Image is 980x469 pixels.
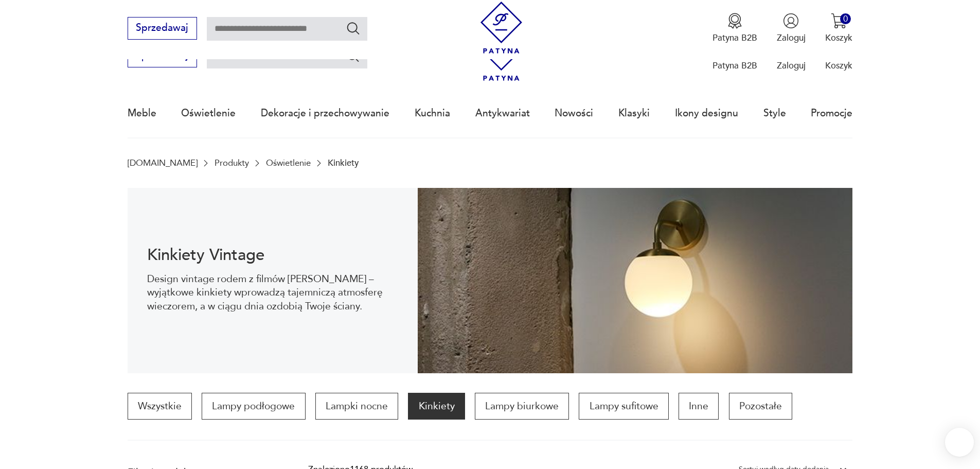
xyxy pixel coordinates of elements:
[128,158,198,168] a: [DOMAIN_NAME]
[825,13,852,44] button: 0Koszyk
[147,248,398,263] h1: Kinkiety Vintage
[679,393,719,420] a: Inne
[346,21,361,36] button: Szukaj
[777,60,806,72] p: Zaloguj
[202,393,305,420] a: Lampy podłogowe
[475,393,569,420] a: Lampy biurkowe
[475,90,530,137] a: Antykwariat
[811,90,852,137] a: Promocje
[315,393,398,420] a: Lampki nocne
[825,60,852,72] p: Koszyk
[777,32,806,44] p: Zaloguj
[418,188,853,373] img: Kinkiety vintage
[346,48,361,63] button: Szukaj
[415,90,450,137] a: Kuchnia
[128,25,197,33] a: Sprzedawaj
[840,13,851,24] div: 0
[831,13,847,29] img: Ikona koszyka
[579,393,668,420] a: Lampy sufitowe
[825,32,852,44] p: Koszyk
[147,272,398,313] p: Design vintage rodem z filmów [PERSON_NAME] – wyjątkowe kinkiety wprowadzą tajemniczą atmosferę w...
[945,428,974,457] iframe: Smartsupp widget button
[729,393,792,420] a: Pozostałe
[266,158,311,168] a: Oświetlenie
[128,17,197,40] button: Sprzedawaj
[618,90,650,137] a: Klasyki
[261,90,389,137] a: Dekoracje i przechowywanie
[128,393,192,420] a: Wszystkie
[128,90,156,137] a: Meble
[712,60,757,72] p: Patyna B2B
[712,32,757,44] p: Patyna B2B
[727,13,743,29] img: Ikona medalu
[712,13,757,44] button: Patyna B2B
[712,13,757,44] a: Ikona medaluPatyna B2B
[215,158,249,168] a: Produkty
[128,53,197,61] a: Sprzedawaj
[675,90,738,137] a: Ikony designu
[555,90,593,137] a: Nowości
[777,13,806,44] button: Zaloguj
[763,90,786,137] a: Style
[328,158,359,168] p: Kinkiety
[475,2,527,54] img: Patyna - sklep z meblami i dekoracjami vintage
[181,90,236,137] a: Oświetlenie
[408,393,465,420] a: Kinkiety
[783,13,799,29] img: Ikonka użytkownika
